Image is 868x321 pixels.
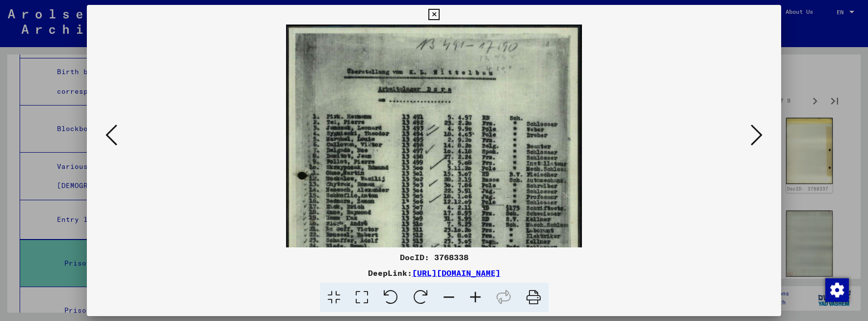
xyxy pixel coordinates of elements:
img: Change consent [825,278,849,302]
div: Change consent [825,278,848,301]
div: DocID: 3768338 [87,251,781,263]
div: DeepLink: [87,267,781,279]
a: [URL][DOMAIN_NAME] [412,268,500,278]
